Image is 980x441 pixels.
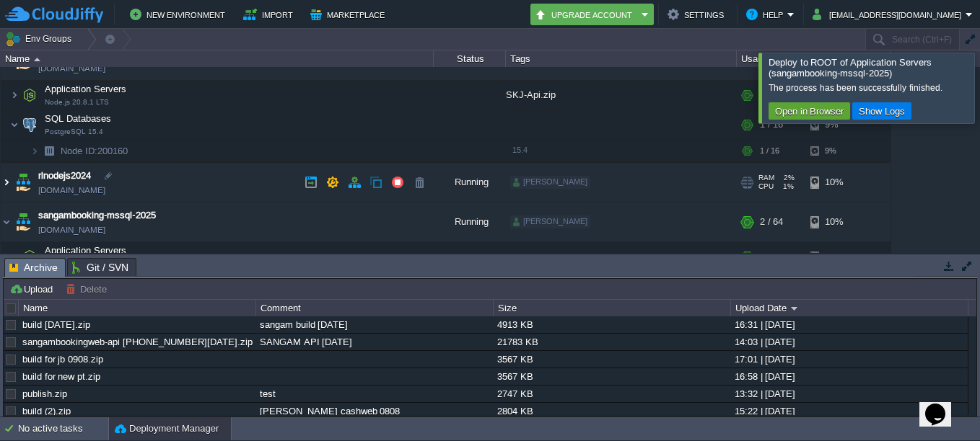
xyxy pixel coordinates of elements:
button: Delete [66,282,111,295]
div: 9% [810,110,857,139]
span: Git / SVN [72,259,128,276]
div: 2804 KB [494,403,730,419]
div: 17:01 | [DATE] [731,351,967,367]
div: Upload Date [732,300,968,316]
div: 16:58 | [DATE] [731,368,967,385]
div: 1 / 16 [760,140,779,162]
img: AMDAwAAAACH5BAEAAAAALAAAAAABAAEAAAICRAEAOw== [34,58,40,61]
div: Size [494,300,730,316]
div: 1 / 16 [760,110,783,139]
div: The process has been successfully finished. [769,82,971,94]
div: 3567 KB [494,368,730,385]
div: Running [434,163,506,202]
span: RAM [758,174,774,182]
span: Node ID: [61,146,97,156]
div: 4913 KB [494,316,730,333]
div: [PERSON_NAME] [510,215,590,228]
span: Archive [9,259,58,277]
button: Show Logs [854,104,909,117]
div: Comment [257,300,493,316]
button: Open in Browser [771,104,848,117]
a: [DOMAIN_NAME] [38,183,105,197]
span: 2% [780,174,795,182]
div: 13:32 | [DATE] [731,386,967,402]
div: Tags [507,50,736,67]
div: 2 / 64 [760,202,783,241]
span: PostgreSQL 15.4 [45,128,103,136]
span: 200160 [59,145,130,157]
a: Node ID:200160 [59,145,130,157]
div: 9% [810,140,857,162]
a: SQL DatabasesPostgreSQL 15.4 [43,113,113,124]
button: Upgrade Account [535,6,637,23]
a: Application Servers [43,245,128,256]
img: AMDAwAAAACH5BAEAAAAALAAAAAABAAEAAAICRAEAOw== [19,110,40,139]
a: [DOMAIN_NAME] [38,61,105,76]
div: 10% [810,163,857,202]
div: 16:31 | [DATE] [731,316,967,333]
img: AMDAwAAAACH5BAEAAAAALAAAAAABAAEAAAICRAEAOw== [39,140,59,162]
span: SQL Databases [43,112,113,125]
div: Status [434,50,505,67]
img: CloudJiffy [5,6,103,24]
div: Usage [738,50,890,67]
a: [DOMAIN_NAME] [38,223,105,237]
a: publish.zip [22,388,67,399]
div: Name [19,300,255,316]
a: rlnodejs2024 [38,169,91,183]
span: Deploy to ROOT of Application Servers (sangambooking-mssql-2025) [769,57,932,79]
button: Settings [668,6,728,23]
button: New Environment [130,6,229,23]
img: AMDAwAAAACH5BAEAAAAALAAAAAABAAEAAAICRAEAOw== [10,81,19,110]
div: Running [434,202,506,241]
img: AMDAwAAAACH5BAEAAAAALAAAAAABAAEAAAICRAEAOw== [13,163,33,202]
button: Upload [9,282,57,295]
div: 10% [810,202,857,241]
div: 2747 KB [494,386,730,402]
div: [PERSON_NAME] cashweb 0808 [256,403,492,419]
img: AMDAwAAAACH5BAEAAAAALAAAAAABAAEAAAICRAEAOw== [1,163,12,202]
img: AMDAwAAAACH5BAEAAAAALAAAAAABAAEAAAICRAEAOw== [13,202,33,241]
div: Name [1,50,433,67]
span: Node.js 20.8.1 LTS [45,98,109,107]
span: 1% [779,182,794,191]
a: sangambooking-mssql-2025 [38,208,156,223]
a: build for jb 0908.zip [22,354,103,365]
img: AMDAwAAAACH5BAEAAAAALAAAAAABAAEAAAICRAEAOw== [1,202,12,241]
span: 15.4 [512,146,528,154]
div: sangambookingweb-api [PHONE_NUMBER][DATE].zip [506,242,737,271]
img: AMDAwAAAACH5BAEAAAAALAAAAAABAAEAAAICRAEAOw== [19,242,40,271]
span: Application Servers [43,244,128,257]
span: Application Servers [43,83,128,95]
div: No active tasks [18,417,108,440]
img: AMDAwAAAACH5BAEAAAAALAAAAAABAAEAAAICRAEAOw== [30,140,39,162]
div: test [256,386,492,402]
a: build for new pt.zip [22,371,100,382]
div: 3567 KB [494,351,730,367]
button: Import [243,6,297,23]
div: sangam build [DATE] [256,316,492,333]
div: 15:22 | [DATE] [731,403,967,419]
button: [EMAIL_ADDRESS][DOMAIN_NAME] [813,6,966,23]
a: build (2).zip [22,406,71,416]
a: build [DATE].zip [22,319,90,330]
span: CPU [758,182,774,191]
div: SANGAM API [DATE] [256,334,492,350]
button: Env Groups [5,29,76,49]
div: 21783 KB [494,334,730,350]
img: AMDAwAAAACH5BAEAAAAALAAAAAABAAEAAAICRAEAOw== [10,242,19,271]
a: sangambookingweb-api [PHONE_NUMBER][DATE].zip [22,337,253,347]
img: AMDAwAAAACH5BAEAAAAALAAAAAABAAEAAAICRAEAOw== [19,81,40,110]
button: Help [746,6,787,23]
div: [PERSON_NAME] [510,176,590,189]
button: Deployment Manager [115,422,219,436]
a: Application ServersNode.js 20.8.1 LTS [43,84,128,94]
div: 14:03 | [DATE] [731,334,967,350]
iframe: chat widget [919,383,966,427]
img: AMDAwAAAACH5BAEAAAAALAAAAAABAAEAAAICRAEAOw== [10,110,19,139]
div: 1 / 32 [760,242,783,271]
button: Marketplace [310,6,389,23]
div: SKJ-Api.zip [506,81,737,110]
